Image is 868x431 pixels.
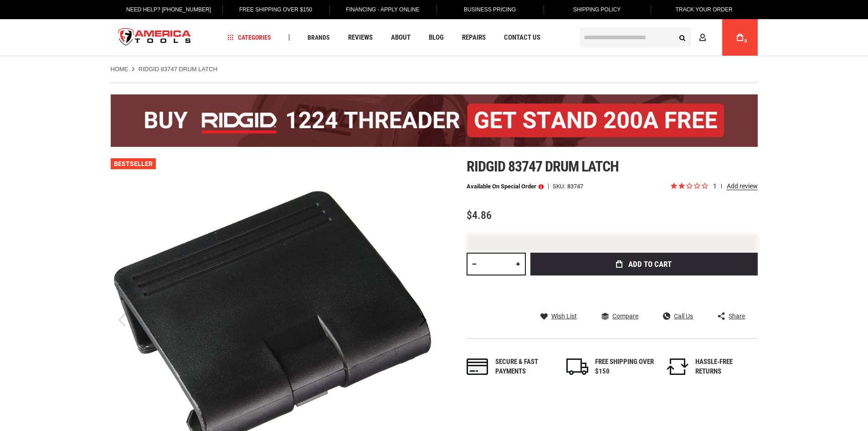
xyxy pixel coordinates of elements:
[713,182,758,190] span: 1 reviews
[628,260,672,268] span: Add to Cart
[111,21,199,55] img: America Tools
[391,34,411,41] span: About
[227,34,271,41] span: Categories
[425,31,448,44] a: Blog
[495,357,555,377] div: Secure & fast payments
[387,31,415,44] a: About
[462,34,486,41] span: Repairs
[612,313,638,319] span: Compare
[670,182,758,192] span: Rated 2.0 out of 5 stars 1 reviews
[551,313,577,319] span: Wish List
[566,358,588,375] img: shipping
[721,184,722,188] span: review
[674,29,691,46] button: Search
[540,312,577,320] a: Wish List
[601,312,638,320] a: Compare
[111,21,199,55] a: store logo
[695,357,755,377] div: HASSLE-FREE RETURNS
[573,6,621,13] span: Shipping Policy
[223,31,275,44] a: Categories
[553,183,567,189] strong: SKU
[139,66,217,73] strong: RIDGID 83747 DRUM LATCH
[500,31,544,44] a: Contact Us
[467,358,488,375] img: payments
[729,313,745,319] span: Share
[467,183,544,190] p: Available on Special Order
[111,65,128,73] a: Home
[674,313,693,319] span: Call Us
[111,94,758,147] img: BOGO: Buy the RIDGID® 1224 Threader (26092), get the 92467 200A Stand FREE!
[458,31,490,44] a: Repairs
[467,158,619,175] span: Ridgid 83747 drum latch
[429,34,444,41] span: Blog
[667,358,688,375] img: returns
[504,34,540,41] span: Contact Us
[308,34,330,41] span: Brands
[663,312,693,320] a: Call Us
[745,39,747,44] span: 0
[467,209,492,222] span: $4.86
[731,19,749,56] a: 0
[595,357,654,377] div: FREE SHIPPING OVER $150
[303,31,334,44] a: Brands
[567,183,583,189] div: 83747
[530,253,758,275] button: Add to Cart
[344,31,377,44] a: Reviews
[348,34,373,41] span: Reviews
